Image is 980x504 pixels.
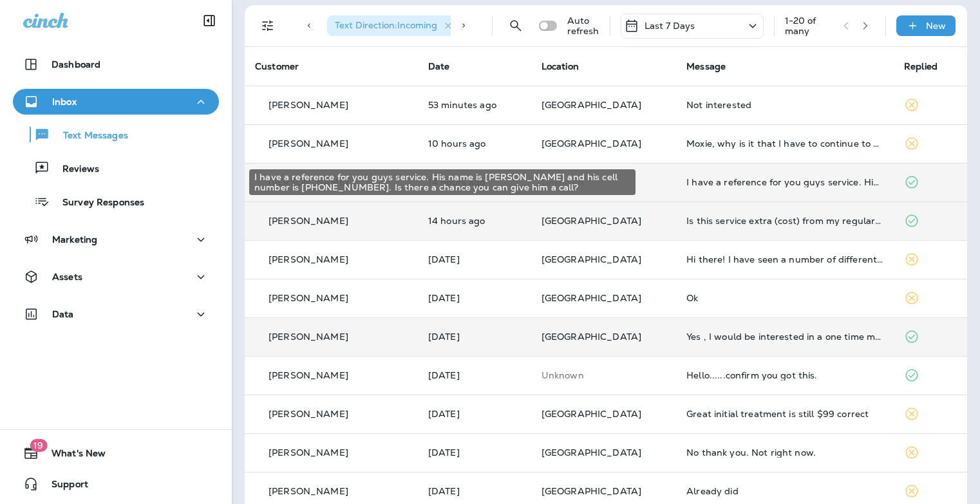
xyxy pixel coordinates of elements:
[327,15,458,36] div: Text Direction:Incoming
[52,59,100,70] p: Dashboard
[686,177,883,187] div: I have a reference for you guys service. His name is Mauricio Flores and his cell number is 1 385...
[428,486,521,496] p: Aug 8, 2025 03:30 PM
[52,272,82,282] p: Assets
[428,61,450,72] span: Date
[13,440,219,466] button: 19What's New
[269,100,348,110] p: [PERSON_NAME]
[542,215,641,227] span: [GEOGRAPHIC_DATA]
[428,447,521,458] p: Aug 8, 2025 03:48 PM
[428,138,521,149] p: Aug 11, 2025 11:44 PM
[542,408,641,420] span: [GEOGRAPHIC_DATA]
[269,138,348,149] p: [PERSON_NAME]
[255,61,299,72] span: Customer
[645,21,695,31] p: Last 7 Days
[13,471,219,497] button: Support
[269,370,348,380] p: [PERSON_NAME]
[13,121,219,148] button: Text Messages
[52,309,74,319] p: Data
[13,188,219,215] button: Survey Responses
[542,61,579,72] span: Location
[542,370,666,380] p: This customer does not have a last location and the phone number they messaged is not assigned to...
[686,293,883,303] div: Ok
[785,15,833,36] div: 1 - 20 of many
[686,61,726,72] span: Message
[13,301,219,327] button: Data
[269,486,348,496] p: [PERSON_NAME]
[30,439,47,452] span: 19
[542,138,641,149] span: [GEOGRAPHIC_DATA]
[686,138,883,149] div: Moxie, why is it that I have to continue to call your company instead of you guys reaching out wi...
[52,234,97,245] p: Marketing
[686,486,883,496] div: Already did
[52,97,77,107] p: Inbox
[50,130,128,142] p: Text Messages
[542,254,641,265] span: [GEOGRAPHIC_DATA]
[269,254,348,265] p: [PERSON_NAME]
[249,169,636,195] div: I have a reference for you guys service. His name is [PERSON_NAME] and his cell number is [PHONE_...
[269,216,348,226] p: [PERSON_NAME]
[503,13,529,39] button: Search Messages
[542,485,641,497] span: [GEOGRAPHIC_DATA]
[428,100,521,110] p: Aug 12, 2025 09:45 AM
[904,61,938,72] span: Replied
[542,292,641,304] span: [GEOGRAPHIC_DATA]
[13,264,219,290] button: Assets
[191,8,227,33] button: Collapse Sidebar
[926,21,946,31] p: New
[542,447,641,458] span: [GEOGRAPHIC_DATA]
[686,331,883,342] div: Yes , I would be interested in a one time mosquito service
[428,409,521,419] p: Aug 8, 2025 06:34 PM
[428,254,521,265] p: Aug 9, 2025 01:55 PM
[428,216,521,226] p: Aug 11, 2025 08:20 PM
[428,370,521,380] p: Aug 9, 2025 05:42 AM
[13,51,219,77] button: Dashboard
[269,447,348,458] p: [PERSON_NAME]
[13,227,219,252] button: Marketing
[335,19,437,31] span: Text Direction : Incoming
[542,331,641,342] span: [GEOGRAPHIC_DATA]
[686,216,883,226] div: Is this service extra (cost) from my regular service?
[269,293,348,303] p: [PERSON_NAME]
[39,448,106,463] span: What's New
[50,197,144,209] p: Survey Responses
[686,409,883,419] div: Great initial treatment is still $99 correct
[567,15,599,36] p: Auto refresh
[686,100,883,110] div: Not interested
[686,254,883,265] div: Hi there! I have seen a number of different spiders in my house in the last week and some really ...
[39,479,88,494] span: Support
[13,154,219,182] button: Reviews
[428,331,521,342] p: Aug 9, 2025 07:42 AM
[542,99,641,111] span: [GEOGRAPHIC_DATA]
[686,370,883,380] div: Hello......confirm you got this.
[269,409,348,419] p: [PERSON_NAME]
[255,13,281,39] button: Filters
[50,163,99,176] p: Reviews
[269,331,348,342] p: [PERSON_NAME]
[428,293,521,303] p: Aug 9, 2025 11:41 AM
[686,447,883,458] div: No thank you. Not right now.
[13,89,219,115] button: Inbox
